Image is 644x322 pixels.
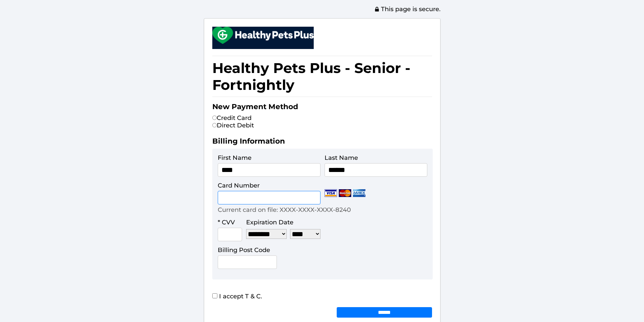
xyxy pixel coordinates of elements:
[339,189,351,197] img: Mastercard
[212,27,314,44] img: small.png
[212,114,252,122] label: Credit Card
[325,189,337,197] img: Visa
[218,182,260,189] label: Card Number
[353,189,365,197] img: Amex
[246,219,293,226] label: Expiration Date
[212,293,217,298] input: I accept T & C.
[212,56,432,97] h1: Healthy Pets Plus - Senior - Fortnightly
[212,122,254,129] label: Direct Debit
[218,219,235,226] label: * CVV
[212,116,217,120] input: Credit Card
[218,206,351,214] p: Current card on file: XXXX-XXXX-XXXX-8240
[218,246,270,254] label: Billing Post Code
[325,154,358,162] label: Last Name
[218,154,252,162] label: First Name
[212,137,432,149] h2: Billing Information
[212,123,217,127] input: Direct Debit
[212,102,432,114] h2: New Payment Method
[374,5,440,13] span: This page is secure.
[212,293,262,300] label: I accept T & C.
